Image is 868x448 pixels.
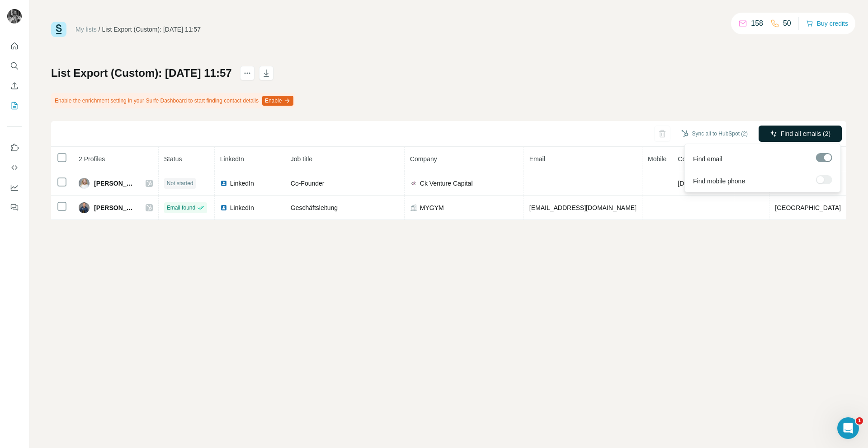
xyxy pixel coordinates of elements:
iframe: Intercom live chat [837,417,859,439]
button: Find all emails (2) [759,126,842,142]
img: LinkedIn logo [220,204,227,211]
h1: List Export (Custom): [DATE] 11:57 [51,66,232,80]
img: LinkedIn logo [220,180,227,187]
span: LinkedIn [230,203,254,212]
button: Sync all to HubSpot (2) [675,127,754,140]
img: Avatar [79,178,90,189]
img: company-logo [410,180,417,187]
button: Use Surfe API [7,159,22,176]
li: / [99,25,100,34]
button: Enable [262,96,293,106]
img: Avatar [7,9,22,23]
span: LinkedIn [230,179,254,188]
button: Dashboard [7,179,22,196]
span: [PERSON_NAME] [94,179,137,188]
button: Feedback [7,199,22,215]
button: Search [7,58,22,74]
button: My lists [7,98,22,114]
span: Email [529,155,545,163]
span: Mobile [648,155,666,163]
span: Status [164,155,182,163]
p: 50 [783,18,791,29]
span: [GEOGRAPHIC_DATA] [775,204,841,211]
img: Avatar [79,202,90,213]
span: LinkedIn [220,155,244,163]
span: Co-Founder [291,180,325,187]
span: 1 [856,417,863,425]
div: Enable the enrichment setting in your Surfe Dashboard to start finding contact details [51,93,295,108]
button: Use Surfe on LinkedIn [7,140,22,156]
span: Not started [167,179,193,187]
span: Geschäftsleitung [291,204,338,211]
button: Enrich CSV [7,78,22,94]
span: Company website [678,155,728,163]
img: Surfe Logo [51,22,66,37]
a: My lists [75,26,97,33]
span: MYGYM [420,203,444,212]
span: Find email [693,154,722,163]
span: Find all emails (2) [781,129,830,138]
span: [EMAIL_ADDRESS][DOMAIN_NAME] [529,204,637,211]
button: Buy credits [806,17,848,30]
p: 158 [751,18,763,29]
div: List Export (Custom): [DATE] 11:57 [102,25,201,34]
button: actions [240,66,255,80]
span: Find mobile phone [693,177,745,186]
span: Email found [167,204,195,212]
span: [DOMAIN_NAME] [678,180,728,187]
span: Ck Venture Capital [420,179,473,188]
span: Job title [291,155,312,163]
span: 2 Profiles [79,155,105,163]
button: Quick start [7,38,22,54]
span: Company [410,155,437,163]
span: [PERSON_NAME] [94,203,137,212]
